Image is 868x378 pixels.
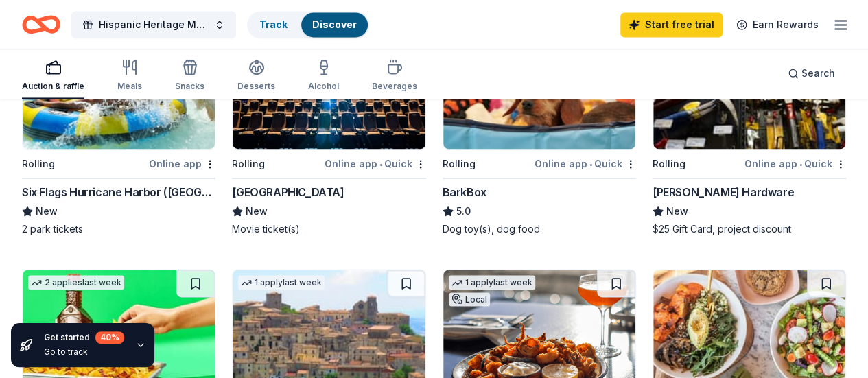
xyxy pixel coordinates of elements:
a: Image for Cinépolis2 applieslast weekRollingOnline app•Quick[GEOGRAPHIC_DATA]NewMovie ticket(s) [232,18,425,236]
div: Local [449,292,490,306]
span: • [589,158,592,169]
span: New [36,203,58,220]
button: TrackDiscover [247,11,369,38]
a: Track [259,19,288,30]
span: 5.0 [456,203,471,220]
div: Dog toy(s), dog food [443,222,636,236]
div: Online app Quick [325,155,426,172]
div: Auction & raffle [22,81,84,92]
div: Get started [44,331,124,344]
a: Earn Rewards [728,12,827,37]
button: Beverages [372,54,417,99]
div: [GEOGRAPHIC_DATA] [232,184,344,200]
div: Snacks [175,81,204,92]
div: Meals [117,81,142,92]
div: Go to track [44,346,124,357]
span: New [666,203,688,220]
a: Home [22,8,60,40]
div: Movie ticket(s) [232,222,425,236]
div: Rolling [443,156,476,172]
a: Image for BarkBoxTop rated15 applieslast weekRollingOnline app•QuickBarkBox5.0Dog toy(s), dog food [443,18,636,236]
div: 1 apply last week [238,275,325,290]
div: Rolling [22,156,55,172]
div: Six Flags Hurricane Harbor ([GEOGRAPHIC_DATA]) [22,184,215,200]
div: Online app Quick [744,155,846,172]
div: 40 % [95,331,124,344]
button: Hispanic Heritage Month Showcase [71,11,236,38]
div: Rolling [653,156,685,172]
div: BarkBox [443,184,486,200]
a: Start free trial [620,12,723,37]
div: Rolling [232,156,265,172]
span: Search [801,65,835,82]
span: New [246,203,268,220]
button: Meals [117,54,142,99]
button: Auction & raffle [22,54,84,99]
span: Hispanic Heritage Month Showcase [99,16,209,33]
a: Image for Six Flags Hurricane Harbor (Concord)LocalRollingOnline appSix Flags Hurricane Harbor ([... [22,18,215,236]
button: Snacks [175,54,204,99]
span: • [379,158,382,169]
div: 2 applies last week [28,275,124,290]
div: Desserts [237,81,275,92]
div: Beverages [372,81,417,92]
div: Alcohol [308,81,339,92]
div: 2 park tickets [22,222,215,236]
button: Alcohol [308,54,339,99]
span: • [799,158,802,169]
div: [PERSON_NAME] Hardware [653,184,794,200]
a: Discover [312,19,357,30]
div: Online app [149,155,215,172]
a: Image for Cole HardwareLocalRollingOnline app•Quick[PERSON_NAME] HardwareNew$25 Gift Card, projec... [653,18,846,236]
div: Online app Quick [535,155,636,172]
div: $25 Gift Card, project discount [653,222,846,236]
button: Desserts [237,54,275,99]
div: 1 apply last week [449,275,535,290]
button: Search [777,60,846,87]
